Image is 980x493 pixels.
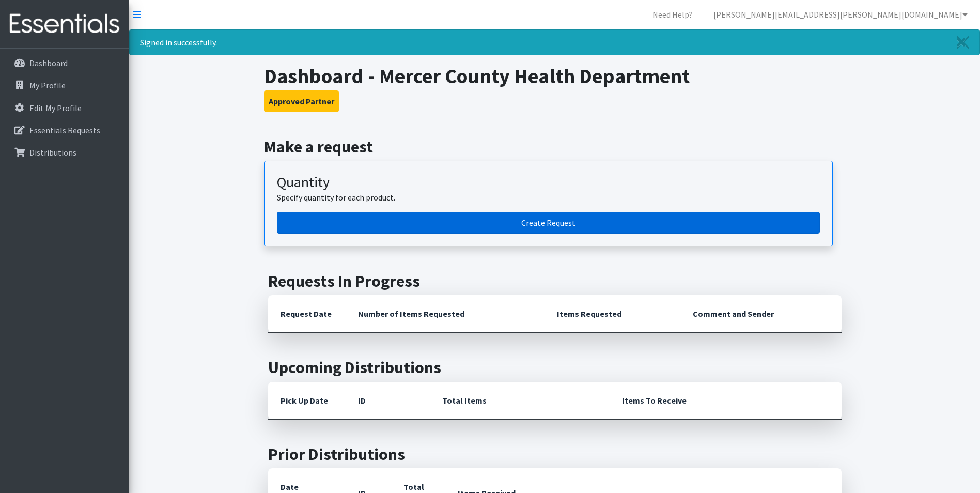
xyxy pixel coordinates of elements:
[277,212,820,234] a: Create a request by quantity
[268,444,842,464] h2: Prior Distributions
[29,103,82,113] p: Edit My Profile
[346,295,545,333] th: Number of Items Requested
[277,174,820,191] h3: Quantity
[4,98,125,118] a: Edit My Profile
[4,75,125,96] a: My Profile
[430,382,610,420] th: Total Items
[264,64,845,88] h1: Dashboard - Mercer County Health Department
[610,382,842,420] th: Items To Receive
[29,80,66,90] p: My Profile
[4,7,125,41] img: HumanEssentials
[680,295,841,333] th: Comment and Sender
[705,4,976,25] a: [PERSON_NAME][EMAIL_ADDRESS][PERSON_NAME][DOMAIN_NAME]
[264,90,339,112] button: Approved Partner
[277,191,820,204] p: Specify quantity for each product.
[129,29,980,55] div: Signed in successfully.
[4,53,125,73] a: Dashboard
[644,4,701,25] a: Need Help?
[4,120,125,141] a: Essentials Requests
[545,295,680,333] th: Items Requested
[946,30,979,55] a: Close
[268,358,842,377] h2: Upcoming Distributions
[268,271,842,291] h2: Requests In Progress
[346,382,430,420] th: ID
[29,125,100,135] p: Essentials Requests
[268,382,346,420] th: Pick Up Date
[268,295,346,333] th: Request Date
[4,142,125,163] a: Distributions
[29,147,76,158] p: Distributions
[264,137,845,157] h2: Make a request
[29,58,68,68] p: Dashboard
